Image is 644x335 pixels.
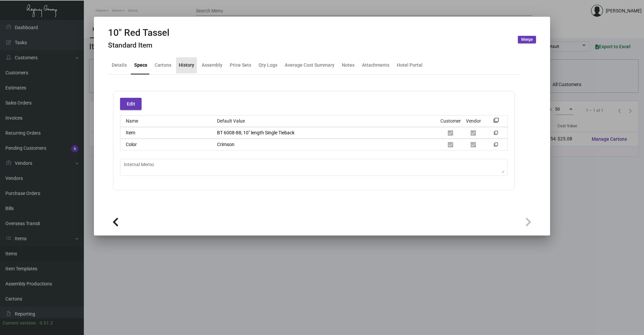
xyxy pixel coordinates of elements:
[112,62,127,69] div: Details
[494,144,498,148] mat-icon: filter_none
[494,132,498,136] mat-icon: filter_none
[259,62,277,69] div: Qty Logs
[155,62,171,69] div: Cartons
[134,62,147,69] div: Specs
[440,118,461,125] div: Customer
[212,118,439,125] div: Default Value
[120,98,142,110] button: Edit
[518,36,536,43] button: Merge
[202,62,222,69] div: Assembly
[179,62,194,69] div: History
[108,27,169,39] h2: 10" Red Tassel
[342,62,355,69] div: Notes
[230,62,251,69] div: Price Sets
[521,37,533,43] span: Merge
[40,320,53,327] div: 0.51.2
[120,118,212,125] div: Name
[3,320,37,327] div: Current version:
[466,118,481,125] div: Vendor
[493,120,499,125] mat-icon: filter_none
[285,62,334,69] div: Average Cost Summary
[362,62,389,69] div: Attachments
[108,41,169,50] h4: Standard Item
[127,101,135,107] span: Edit
[397,62,423,69] div: Hotel Portal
